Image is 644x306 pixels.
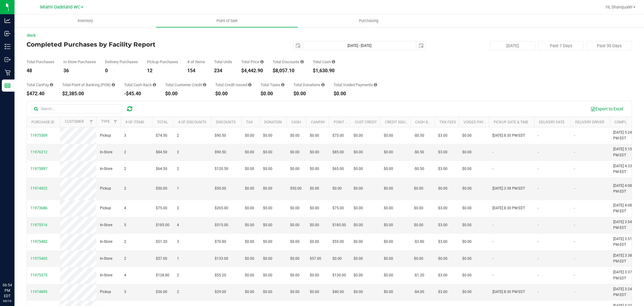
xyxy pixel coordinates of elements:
[63,68,96,73] div: 36
[414,239,424,245] span: -$3.80
[462,222,472,228] span: $0.00
[30,223,47,227] span: 11975516
[5,70,11,76] inline-svg: Retail
[290,149,300,155] span: $0.00
[100,186,111,191] span: Pickup
[273,68,304,73] div: $8,057.10
[215,91,252,96] div: $0.00
[414,272,424,278] span: -$1.20
[156,222,169,228] span: $185.00
[245,222,254,228] span: $0.00
[492,186,525,191] span: [DATE] 3:38 PM EDT
[62,91,115,96] div: $2,385.00
[27,33,36,37] a: Back
[124,91,156,96] div: -$45.40
[462,205,472,211] span: $0.00
[290,186,302,191] span: $50.00
[177,186,179,191] span: 1
[3,299,12,303] p: 09/19
[354,289,363,295] span: $0.00
[414,166,424,172] span: -$0.50
[414,222,423,228] span: $0.00
[538,166,539,172] span: -
[492,289,525,295] span: [DATE] 8:30 PM EDT
[354,166,363,172] span: $0.00
[215,205,228,211] span: $265.00
[263,256,272,262] span: $0.00
[156,289,167,295] span: $36.00
[30,186,47,190] span: 11974922
[538,186,539,191] span: -
[438,289,447,295] span: $3.00
[300,60,304,64] i: Sum of the discount values applied to the all purchases in the date range.
[177,256,179,262] span: 1
[291,120,301,124] a: Cash
[539,120,565,124] a: Delivery Date
[310,256,321,262] span: $57.00
[462,186,472,191] span: $0.00
[334,91,377,96] div: $0.00
[5,18,11,24] inline-svg: Analytics
[462,239,472,245] span: $0.00
[86,117,96,127] a: Filter
[613,146,636,158] span: [DATE] 5:10 PM EDT
[310,205,319,211] span: $0.00
[246,120,253,124] a: Tax
[384,289,393,295] span: $0.00
[574,239,575,245] span: -
[354,222,363,228] span: $0.00
[438,239,447,245] span: $3.00
[124,133,126,138] span: 3
[334,120,376,124] a: Point of Banking (POB)
[438,166,447,172] span: $3.00
[574,133,575,138] span: -
[264,120,282,124] a: Donation
[354,256,363,262] span: $0.00
[245,149,254,155] span: $0.00
[215,222,228,228] span: $515.00
[438,133,447,138] span: $3.00
[298,15,439,27] a: Purchasing
[215,166,228,172] span: $120.50
[384,222,393,228] span: $0.00
[177,166,179,172] span: 2
[492,133,525,138] span: [DATE] 8:30 PM EDT
[156,15,298,27] a: Point of Sale
[30,239,47,244] span: 11975482
[156,149,167,155] span: $84.50
[332,149,344,155] span: $85.00
[574,166,575,172] span: -
[30,167,47,171] span: 11975897
[494,120,528,124] a: Pickup Date & Time
[30,133,47,138] span: 11975509
[6,258,24,276] iframe: Resource center
[5,31,11,37] inline-svg: Inbound
[290,239,300,245] span: $0.00
[260,60,264,64] i: Sum of the total prices of all purchases in the date range.
[245,289,254,295] span: $0.00
[101,119,110,124] a: Type
[261,83,284,87] div: Total Taxes
[290,133,300,138] span: $0.00
[332,239,344,245] span: $55.00
[538,149,539,155] span: -
[321,83,325,87] i: Sum of all round-up-to-next-dollar total price adjustments for all purchases in the date range.
[156,166,167,172] span: $64.50
[313,68,335,73] div: $1,630.90
[332,60,335,64] i: Sum of the successful, non-voided cash payment transactions for all purchases in the date range. ...
[27,60,54,64] div: Total Purchases
[178,120,206,124] a: # of Discounts
[293,91,325,96] div: $0.00
[124,166,126,172] span: 2
[438,149,447,155] span: $3.00
[147,68,178,73] div: 12
[310,289,319,295] span: $0.00
[492,256,493,262] span: -
[492,239,493,245] span: -
[538,222,539,228] span: -
[414,205,423,211] span: $0.00
[156,256,167,262] span: $57.00
[310,222,319,228] span: $0.00
[100,205,111,211] span: Pickup
[124,186,126,191] span: 2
